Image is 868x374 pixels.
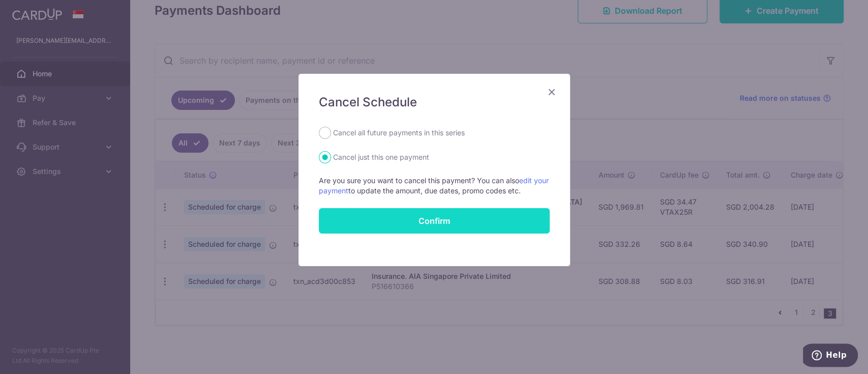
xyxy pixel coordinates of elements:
label: Cancel just this one payment [333,151,429,163]
button: Close [546,86,558,98]
p: Are you sure you want to cancel this payment? You can also to update the amount, due dates, promo... [319,176,550,196]
h5: Cancel Schedule [319,94,550,110]
button: Confirm [319,208,550,234]
label: Cancel all future payments in this series [333,127,465,139]
iframe: Opens a widget where you can find more information [803,343,858,369]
